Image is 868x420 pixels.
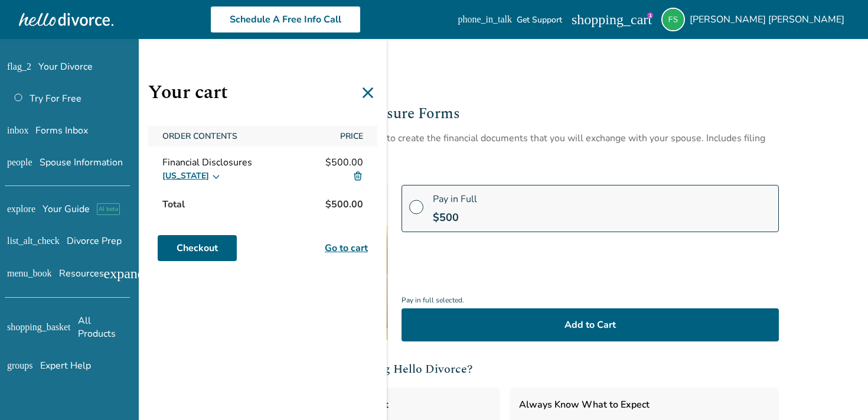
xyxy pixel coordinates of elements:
[809,363,868,420] iframe: Chat Widget
[231,103,779,126] h2: Step 2: Financial Disclosure Forms
[335,126,368,146] span: Price
[7,158,17,167] span: people
[7,267,68,280] span: Resources
[690,13,849,26] span: [PERSON_NAME] [PERSON_NAME]
[148,78,377,107] h1: Your cart
[162,169,221,183] button: [US_STATE]
[325,241,368,255] a: Go to cart
[7,269,17,278] span: menu_book
[638,12,652,27] span: shopping_cart
[321,193,368,216] span: $500.00
[7,316,17,325] span: shopping_basket
[647,12,653,18] div: 1
[353,171,363,181] img: Delete
[24,124,76,137] span: Forms Inbox
[7,348,17,357] span: groups
[433,193,477,206] span: Pay in Full
[402,308,779,341] button: Add to Cart
[158,235,237,261] a: Checkout
[158,126,331,146] span: Order Contents
[569,14,628,25] a: phone_in_talkGet Support
[569,15,578,24] span: phone_in_talk
[231,131,779,162] div: Produce all the paperwork you need to create the financial documents that you will exchange with ...
[78,203,101,215] span: AI beta
[231,58,779,69] div: /
[325,156,363,169] span: $500.00
[402,292,779,308] span: Pay in full selected.
[583,14,628,25] span: Get Support
[7,204,17,214] span: explore
[7,62,17,71] span: flag_2
[433,210,459,224] span: $ 500
[231,360,779,378] h2: What are the benefits of using Hello Divorce?
[661,8,685,31] img: nursefhabibi@gmail.com
[109,266,123,281] span: expand_more
[158,193,190,216] span: Total
[266,6,416,33] a: Schedule A Free Info Call
[7,236,17,246] span: list_alt_check
[519,397,769,412] h3: Always Know What to Expect
[7,126,17,135] span: inbox
[162,156,252,169] span: Financial Disclosures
